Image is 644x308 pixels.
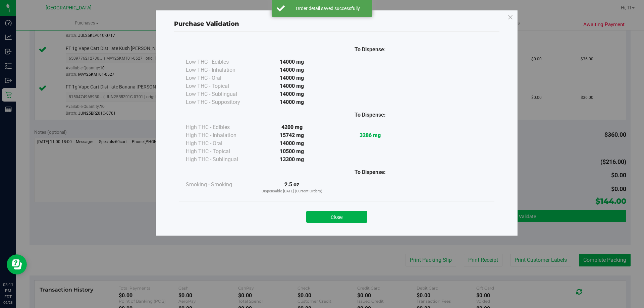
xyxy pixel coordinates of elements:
div: Low THC - Inhalation [186,66,253,74]
div: 14000 mg [253,66,331,74]
div: 14000 mg [253,139,331,147]
div: Low THC - Sublingual [186,90,253,98]
div: To Dispense: [331,111,409,119]
div: 14000 mg [253,90,331,98]
div: High THC - Sublingual [186,156,253,164]
span: Purchase Validation [174,20,239,27]
div: To Dispense: [331,46,409,54]
div: Low THC - Suppository [186,98,253,106]
iframe: Resource center [7,254,27,274]
div: 13300 mg [253,156,331,164]
div: 15742 mg [253,131,331,139]
div: Smoking - Smoking [186,181,253,189]
div: 14000 mg [253,58,331,66]
div: 14000 mg [253,74,331,82]
div: High THC - Topical [186,147,253,156]
div: 14000 mg [253,98,331,106]
div: High THC - Inhalation [186,131,253,139]
div: Order detail saved successfully [288,5,367,12]
div: 10500 mg [253,147,331,156]
div: 14000 mg [253,82,331,90]
div: 2.5 oz [253,181,331,194]
div: Low THC - Oral [186,74,253,82]
div: High THC - Edibles [186,123,253,131]
button: Close [306,211,367,223]
div: To Dispense: [331,168,409,176]
p: Dispensable [DATE] (Current Orders) [253,189,331,194]
div: Low THC - Topical [186,82,253,90]
div: Low THC - Edibles [186,58,253,66]
div: 4200 mg [253,123,331,131]
strong: 3286 mg [360,132,381,138]
div: High THC - Oral [186,139,253,147]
